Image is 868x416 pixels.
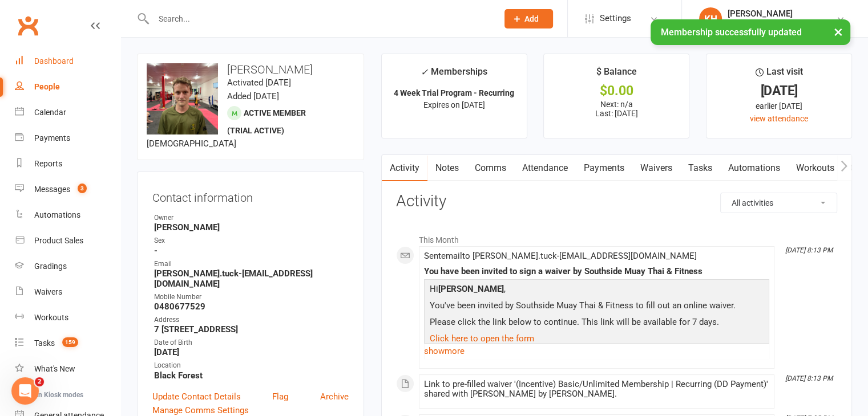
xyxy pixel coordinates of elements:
span: Expires on [DATE] [423,100,485,109]
div: Southside Muay Thai & Fitness [728,19,836,29]
a: Messages 3 [15,177,120,202]
a: Attendance [514,155,576,181]
strong: Black Forest [154,370,349,381]
a: Payments [576,155,632,181]
span: Sent email to [PERSON_NAME].tuck-[EMAIL_ADDRESS][DOMAIN_NAME] [424,251,697,261]
div: Calendar [34,108,66,117]
a: Flag [272,390,288,403]
h3: Contact information [152,187,349,204]
strong: [DATE] [154,347,349,357]
strong: [PERSON_NAME] [438,284,504,294]
h3: [PERSON_NAME] [147,63,354,76]
div: [PERSON_NAME] [728,9,836,19]
a: Calendar [15,100,120,125]
div: People [34,82,60,91]
span: 3 [78,183,87,193]
a: Click here to open the form [430,333,534,344]
a: show more [424,343,769,359]
a: People [15,74,120,100]
i: ✓ [421,67,428,78]
div: What's New [34,364,75,373]
a: Payments [15,125,120,151]
a: Update Contact Details [152,390,241,403]
a: Automations [720,155,788,181]
i: [DATE] 8:13 PM [785,246,833,254]
a: Workouts [15,305,120,331]
time: Activated [DATE] [227,78,291,88]
strong: 7 [STREET_ADDRESS] [154,324,349,335]
div: [DATE] [717,85,841,97]
a: Notes [427,155,467,181]
a: Tasks 159 [15,331,120,356]
span: 2 [35,377,44,386]
a: Tasks [680,155,720,181]
a: Comms [467,155,514,181]
strong: [PERSON_NAME] [154,222,349,233]
div: Membership successfully updated [651,19,850,45]
img: image1753350184.png [147,63,218,134]
p: You've been invited by Southside Muay Thai & Fitness to fill out an online waiver. [427,299,766,315]
a: Clubworx [14,11,42,40]
div: $ Balance [596,64,637,85]
div: KH [699,7,722,30]
a: view attendance [750,114,808,123]
div: Gradings [34,262,67,271]
div: Email [154,259,349,270]
li: This Month [396,228,837,246]
a: What's New [15,356,120,382]
div: Automations [34,210,80,219]
div: Location [154,360,349,371]
a: Gradings [15,254,120,279]
strong: [PERSON_NAME].tuck-[EMAIL_ADDRESS][DOMAIN_NAME] [154,268,349,289]
div: Date of Birth [154,337,349,348]
div: Payments [34,133,70,142]
div: Memberships [421,64,487,85]
strong: 0480677529 [154,301,349,312]
span: Active member (trial active) [227,108,306,135]
div: Owner [154,213,349,223]
a: Product Sales [15,228,120,254]
div: Link to pre-filled waiver '(Incentive) Basic/Unlimited Membership | Recurring (DD Payment)' share... [424,380,769,399]
p: Please click the link below to continue. This link will be available for 7 days. [427,315,766,332]
a: Dashboard [15,48,120,74]
a: Waivers [15,279,120,305]
div: Product Sales [34,236,83,245]
h3: Activity [396,193,837,210]
span: [DEMOGRAPHIC_DATA] [147,138,236,149]
div: Reports [34,159,62,168]
iframe: Intercom live chat [11,377,39,405]
div: Address [154,315,349,325]
a: Activity [382,155,427,181]
a: Automations [15,202,120,228]
a: Waivers [632,155,680,181]
div: You have been invited to sign a waiver by Southside Muay Thai & Fitness [424,267,769,276]
span: Settings [600,6,631,31]
span: Add [524,14,539,23]
div: $0.00 [554,85,679,97]
time: Added [DATE] [227,91,279,101]
input: Search... [150,11,490,27]
div: Mobile Number [154,292,349,303]
div: Last visit [756,64,803,85]
strong: 4 Week Trial Program - Recurring [394,88,514,97]
div: Waivers [34,287,62,296]
p: Next: n/a Last: [DATE] [554,100,679,118]
div: Dashboard [34,56,74,66]
div: Tasks [34,338,55,348]
i: [DATE] 8:13 PM [785,374,833,382]
strong: - [154,246,349,256]
div: Workouts [34,313,68,322]
a: Reports [15,151,120,177]
a: Archive [320,390,349,403]
p: Hi , [427,282,766,299]
span: 159 [62,337,78,347]
div: Messages [34,185,70,194]
div: earlier [DATE] [717,100,841,112]
button: Add [504,9,553,28]
div: Sex [154,235,349,246]
button: × [828,19,849,44]
a: Workouts [788,155,842,181]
